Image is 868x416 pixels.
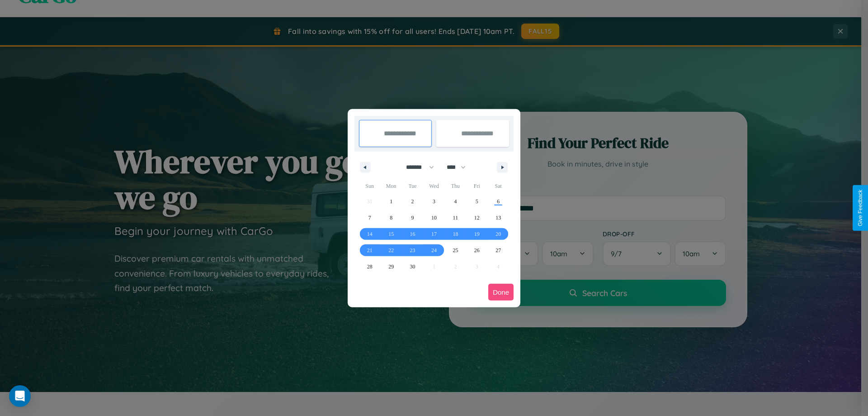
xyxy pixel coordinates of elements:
[857,190,863,226] div: Give Feedback
[488,284,514,301] button: Done
[9,385,31,407] div: Open Intercom Messenger
[466,226,487,242] button: 19
[410,258,415,275] span: 30
[495,242,501,258] span: 27
[423,242,444,258] button: 24
[495,210,501,226] span: 13
[367,258,373,275] span: 28
[431,226,437,242] span: 17
[359,242,380,258] button: 21
[423,210,444,226] button: 10
[466,210,487,226] button: 12
[411,210,414,226] span: 9
[380,179,401,193] span: Mon
[380,242,401,258] button: 22
[402,179,423,193] span: Tue
[402,242,423,258] button: 23
[476,193,478,210] span: 5
[423,193,444,210] button: 3
[388,242,394,258] span: 22
[445,210,466,226] button: 11
[495,226,501,242] span: 20
[402,258,423,275] button: 30
[402,226,423,242] button: 16
[431,242,437,258] span: 24
[402,193,423,210] button: 2
[445,193,466,210] button: 4
[466,242,487,258] button: 26
[488,226,509,242] button: 20
[488,179,509,193] span: Sat
[359,210,380,226] button: 7
[410,226,415,242] span: 16
[367,226,373,242] span: 14
[411,193,414,210] span: 2
[466,179,487,193] span: Fri
[474,226,480,242] span: 19
[380,226,401,242] button: 15
[390,210,392,226] span: 8
[431,210,437,226] span: 10
[402,210,423,226] button: 9
[423,179,444,193] span: Wed
[380,258,401,275] button: 29
[454,193,457,210] span: 4
[453,210,458,226] span: 11
[445,226,466,242] button: 18
[453,226,458,242] span: 18
[367,242,373,258] span: 21
[488,242,509,258] button: 27
[474,242,480,258] span: 26
[466,193,487,210] button: 5
[488,210,509,226] button: 13
[433,193,435,210] span: 3
[388,258,394,275] span: 29
[423,226,444,242] button: 17
[488,193,509,210] button: 6
[359,179,380,193] span: Sun
[380,193,401,210] button: 1
[380,210,401,226] button: 8
[390,193,392,210] span: 1
[368,210,371,226] span: 7
[359,226,380,242] button: 14
[474,210,480,226] span: 12
[388,226,394,242] span: 15
[410,242,415,258] span: 23
[445,179,466,193] span: Thu
[453,242,458,258] span: 25
[359,258,380,275] button: 28
[497,193,500,210] span: 6
[445,242,466,258] button: 25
